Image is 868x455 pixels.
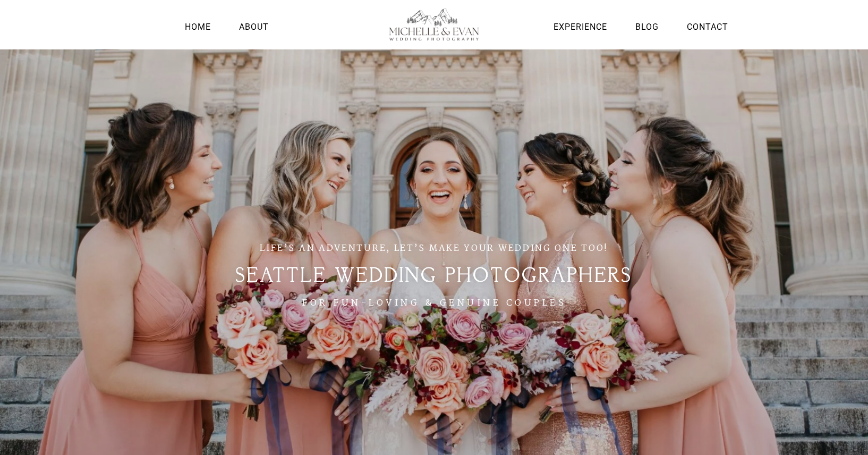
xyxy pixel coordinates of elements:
a: Experience [551,20,610,34]
span: FOR FUN-LOVING & GENUINE COUPLES [302,296,566,310]
a: Home [182,20,214,34]
a: Contact [684,20,731,34]
a: Blog [633,20,661,34]
a: About [236,20,271,34]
